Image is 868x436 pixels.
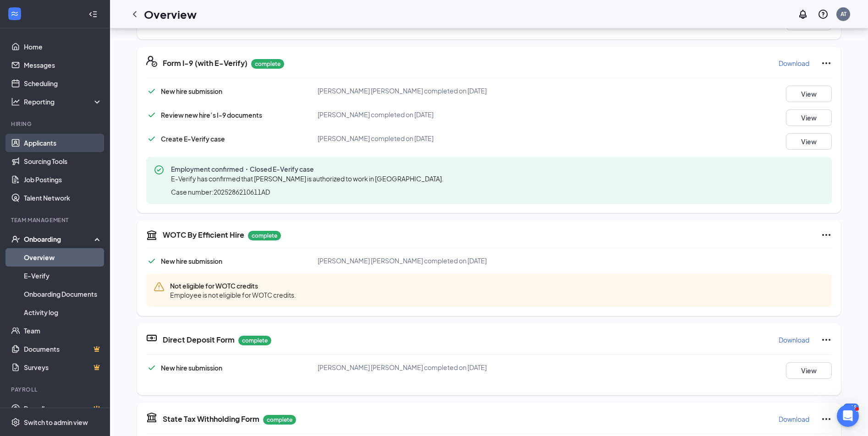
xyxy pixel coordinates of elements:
button: View [786,133,832,150]
button: Download [778,332,810,347]
svg: Notifications [797,9,808,20]
a: Activity log [24,303,102,322]
svg: FormI9EVerifyIcon [146,56,157,67]
span: Employee is not eligible for WOTC credits. [170,290,296,300]
svg: Checkmark [146,133,157,144]
button: Download [778,56,810,71]
svg: Analysis [11,97,20,106]
h5: Form I-9 (with E-Verify) [163,58,247,68]
span: [PERSON_NAME] [PERSON_NAME] completed on [DATE] [318,87,487,95]
h5: WOTC By Efficient Hire [163,230,244,240]
p: complete [251,59,284,69]
p: complete [248,231,281,240]
svg: WorkstreamLogo [10,9,19,18]
div: Reporting [24,97,103,106]
a: Team [24,322,102,340]
svg: Ellipses [821,58,832,69]
svg: UserCheck [11,234,20,244]
svg: Government [146,229,157,240]
a: E-Verify [24,267,102,285]
a: Messages [24,56,102,74]
span: [PERSON_NAME] [PERSON_NAME] completed on [DATE] [318,256,487,265]
svg: Settings [11,418,20,427]
span: New hire submission [161,87,222,95]
span: New hire submission [161,257,222,265]
a: Sourcing Tools [24,152,102,170]
span: E-Verify has confirmed that [PERSON_NAME] is authorized to work in [GEOGRAPHIC_DATA]. [171,174,444,183]
svg: QuestionInfo [818,9,829,20]
a: Applicants [24,134,102,152]
a: PayrollCrown [24,399,102,418]
a: Overview [24,248,102,267]
p: complete [238,336,271,345]
svg: CheckmarkCircle [154,164,165,175]
a: Home [24,38,102,56]
div: Switch to admin view [24,418,88,427]
div: Hiring [11,120,100,128]
div: Onboarding [24,234,94,244]
button: View [786,362,832,379]
span: [PERSON_NAME] completed on [DATE] [318,110,434,119]
span: [PERSON_NAME] completed on [DATE] [318,134,434,142]
a: Scheduling [24,74,102,93]
button: View [786,109,832,126]
svg: Collapse [88,10,98,19]
div: Not eligible for WOTC credits [146,274,832,307]
svg: Ellipses [821,334,832,345]
svg: Checkmark [146,362,157,373]
div: AT [841,10,846,18]
svg: Checkmark [146,109,157,120]
p: Download [779,414,809,424]
h5: Direct Deposit Form [163,335,235,345]
p: complete [263,415,296,425]
a: SurveysCrown [24,358,102,376]
button: Download [778,412,810,426]
span: Create E-Verify case [161,135,225,143]
svg: ChevronLeft [129,9,140,20]
button: View [786,86,832,102]
a: Onboarding Documents [24,285,102,303]
svg: Warning [154,281,165,292]
span: Employment confirmed・Closed E-Verify case [171,164,447,174]
svg: DirectDepositIcon [146,332,157,343]
h5: State Tax Withholding Form [163,414,259,424]
p: Download [779,335,809,344]
svg: Ellipses [821,229,832,240]
a: DocumentsCrown [24,340,102,358]
div: Team Management [11,216,100,224]
div: 5815 [843,403,859,411]
a: Talent Network [24,189,102,207]
span: Review new hire’s I-9 documents [161,111,262,119]
svg: Checkmark [146,86,157,97]
h1: Overview [144,6,197,22]
svg: Checkmark [146,256,157,267]
svg: Ellipses [821,414,832,425]
span: New hire submission [161,364,222,372]
iframe: Intercom live chat [837,405,859,427]
span: Case number: 2025286210611AD [171,187,270,196]
span: Not eligible for WOTC credits [170,281,296,290]
p: Download [779,59,809,68]
a: Job Postings [24,170,102,189]
span: [PERSON_NAME] [PERSON_NAME] completed on [DATE] [318,363,487,371]
svg: TaxGovernmentIcon [146,412,157,423]
div: Payroll [11,386,100,393]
